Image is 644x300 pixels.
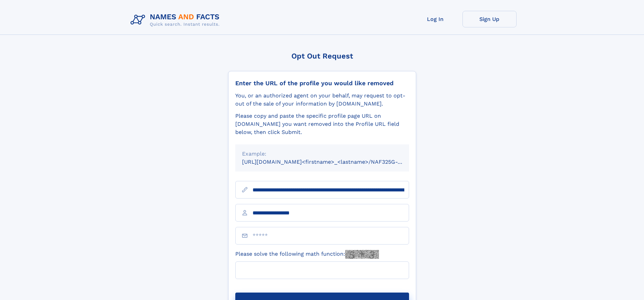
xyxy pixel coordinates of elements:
[462,11,517,27] a: Sign Up
[235,79,409,87] div: Enter the URL of the profile you would like removed
[228,52,416,60] div: Opt Out Request
[235,112,409,136] div: Please copy and paste the specific profile page URL on [DOMAIN_NAME] you want removed into the Pr...
[242,150,402,158] div: Example:
[408,11,462,27] a: Log In
[242,159,422,165] small: [URL][DOMAIN_NAME]<firstname>_<lastname>/NAF325G-xxxxxxxx
[235,92,409,108] div: You, or an authorized agent on your behalf, may request to opt-out of the sale of your informatio...
[128,11,225,29] img: Logo Names and Facts
[235,250,379,259] label: Please solve the following math function:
